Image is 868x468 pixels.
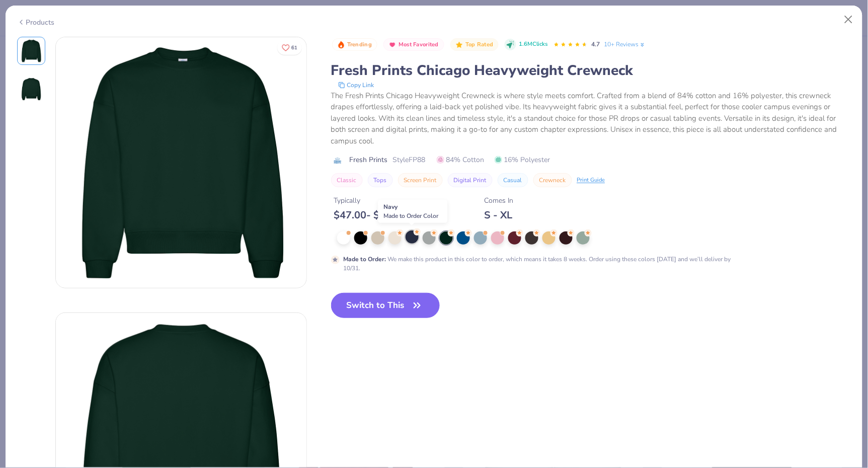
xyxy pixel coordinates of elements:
span: 4.7 [592,40,600,48]
span: 84% Cotton [437,154,485,165]
img: Back [19,77,43,101]
img: brand logo [331,157,345,165]
span: Top Rated [465,42,494,47]
div: Navy [378,200,448,223]
span: 61 [291,45,297,50]
img: Front [19,39,43,63]
img: Front [56,37,306,288]
div: $ 47.00 - $ 56.00 [334,209,417,221]
button: Tops [368,173,393,187]
span: Most Favorited [399,42,439,47]
button: Badge Button [383,38,444,51]
div: S - XL [485,209,514,221]
button: Badge Button [450,38,499,51]
button: Switch to This [331,293,440,318]
div: Comes In [485,195,514,206]
img: Top Rated sort [455,41,463,49]
div: Products [17,17,55,28]
img: Trending sort [337,41,345,49]
span: Style FP88 [393,154,426,165]
button: Badge Button [332,38,377,51]
div: We make this product in this color to order, which means it takes 8 weeks. Order using these colo... [344,255,734,273]
span: 1.6M Clicks [519,40,547,49]
button: Screen Print [398,173,443,187]
strong: Made to Order : [344,255,386,263]
button: Classic [331,173,363,187]
button: copy to clipboard [335,80,377,90]
button: Crewneck [533,173,572,187]
a: 10+ Reviews [604,40,646,49]
div: Typically [334,195,417,206]
button: Digital Print [448,173,493,187]
div: The Fresh Prints Chicago Heavyweight Crewneck is where style meets comfort. Crafted from a blend ... [331,90,851,147]
span: Made to Order Color [384,212,439,220]
button: Like [277,40,302,55]
button: Casual [498,173,528,187]
span: Trending [347,42,372,47]
span: Fresh Prints [350,154,388,165]
img: Most Favorited sort [388,41,397,49]
div: Print Guide [577,176,605,185]
div: 4.7 Stars [554,37,588,53]
button: Close [839,10,858,29]
span: 16% Polyester [495,154,550,165]
div: Fresh Prints Chicago Heavyweight Crewneck [331,61,851,80]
